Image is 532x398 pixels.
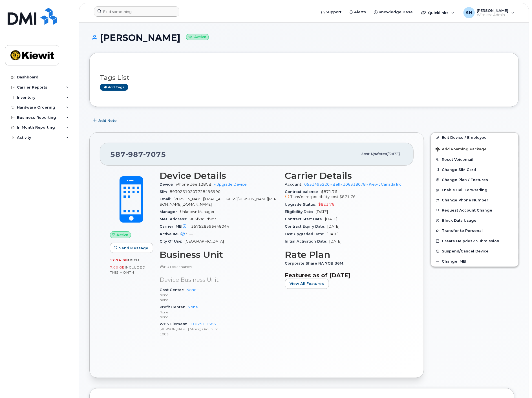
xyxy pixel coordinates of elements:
span: — [189,232,193,236]
span: View All Features [290,281,324,286]
span: Contract Expiry Date [285,224,328,228]
span: City Of Use [160,239,185,243]
span: 12.74 GB [110,258,128,262]
p: HR Lock Enabled [160,264,278,269]
span: Enable Call Forwarding [442,188,487,192]
button: Enable Call Forwarding [431,185,518,195]
span: Last updated [361,152,387,156]
button: Request Account Change [431,205,518,216]
span: [DATE] [330,239,342,243]
h1: [PERSON_NAME] [89,33,519,43]
span: Corporate Share NA 7GB 36M [285,261,346,265]
span: Cost Center [160,288,186,292]
a: None [186,288,197,292]
span: $821.76 [319,202,335,206]
h3: Tags List [100,74,508,81]
button: Add Note [89,115,122,126]
span: Add Roaming Package [436,147,487,152]
span: Send Message [119,245,148,251]
span: MAC Address [160,217,189,221]
span: Last Upgraded Date [285,232,327,236]
span: Change Plan / Features [442,178,488,182]
span: [DATE] [325,217,337,221]
span: 905f7a57f9c3 [189,217,217,221]
span: Manager [160,210,180,214]
p: None [160,315,278,319]
button: Change SIM Card [431,165,518,175]
span: iPhone 16e 128GB [176,182,211,186]
a: 110251.1585 [190,322,216,326]
span: Eligibility Date [285,210,316,214]
h3: Carrier Details [285,171,404,181]
span: Initial Activation Date [285,239,330,243]
span: 987 [125,150,143,159]
button: Transfer to Personal [431,226,518,236]
a: Edit Device / Employee [431,133,518,143]
span: [DATE] [316,210,328,214]
span: Email [160,197,173,201]
span: included this month [110,265,145,274]
p: [PERSON_NAME] Mining Group Inc. [160,327,278,331]
a: Create Helpdesk Submission [431,236,518,246]
a: 0531495220 - Bell - 106318078 - Kiewit Canada Inc [304,182,402,186]
span: [GEOGRAPHIC_DATA] [185,239,224,243]
span: SIM [160,190,170,194]
h3: Business Unit [160,250,278,260]
span: Carrier IMEI [160,224,191,228]
button: Change Phone Number [431,195,518,205]
span: [DATE] [328,224,340,228]
h3: Rate Plan [285,250,404,260]
h3: Features as of [DATE] [285,272,404,279]
p: Device Business Unit [160,276,278,284]
span: 7075 [143,150,166,159]
span: Contract balance [285,190,321,194]
span: Unknown Manager [180,210,215,214]
button: Add Roaming Package [431,143,518,155]
span: Account [285,182,304,186]
span: $871.76 [285,190,404,200]
button: Reset Voicemail [431,155,518,165]
button: View All Features [285,279,329,289]
a: Add tags [100,84,128,91]
button: Change Plan / Features [431,175,518,185]
span: [PERSON_NAME][EMAIL_ADDRESS][PERSON_NAME][PERSON_NAME][DOMAIN_NAME] [160,197,277,206]
span: 89302610207728496990 [170,190,220,194]
span: Device [160,182,176,186]
p: 1003 [160,332,278,337]
span: WBS Element [160,322,190,326]
button: Send Message [110,243,153,253]
p: None [160,297,278,302]
button: Change IMEI [431,256,518,267]
span: Add Note [98,118,117,123]
span: [DATE] [387,152,400,156]
span: Active IMEI [160,232,189,236]
span: Active [116,232,129,238]
span: 587 [110,150,166,159]
span: Contract Start Date [285,217,325,221]
a: None [188,305,198,309]
button: Suspend/Cancel Device [431,246,518,256]
h3: Device Details [160,171,278,181]
span: 7.00 GB [110,265,125,269]
span: Profit Center [160,305,188,309]
span: Upgrade Status [285,202,319,206]
span: Suspend/Cancel Device [442,249,489,253]
p: None [160,310,278,315]
span: used [128,258,139,262]
span: 357528396448044 [191,224,229,228]
span: Transfer responsibility cost [291,195,339,199]
span: [DATE] [327,232,339,236]
span: $871.76 [340,195,356,199]
button: Block Data Usage [431,216,518,226]
p: None [160,293,278,297]
small: Active [186,34,209,40]
a: + Upgrade Device [214,182,247,186]
iframe: Messenger Launcher [507,373,528,394]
